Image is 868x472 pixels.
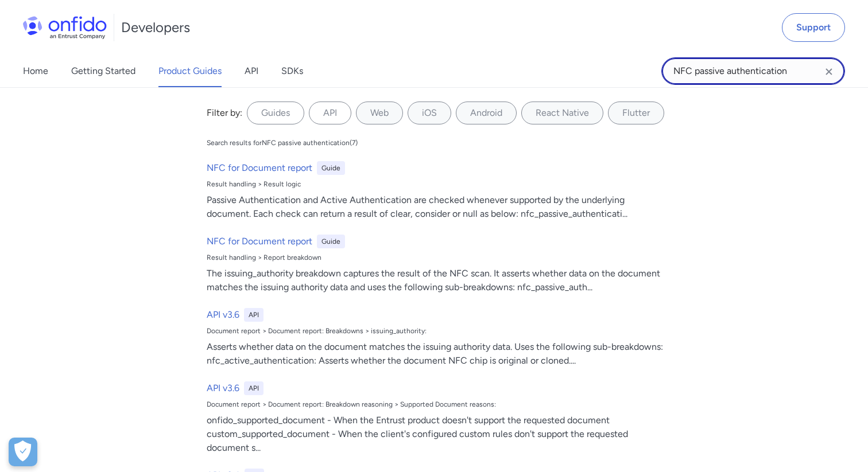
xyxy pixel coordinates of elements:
a: NFC for Document reportGuideResult handling > Report breakdownThe issuing_authority breakdown cap... [202,230,675,299]
a: Getting Started [71,55,135,87]
label: Flutter [608,102,664,124]
img: Onfido Logo [23,16,107,39]
div: Passive Authentication and Active Authentication are checked whenever supported by the underlying... [207,193,671,221]
div: Document report > Document report: Breakdowns > issuing_authority: [207,326,671,336]
div: Asserts whether data on the document matches the issuing authority data. Uses the following sub-b... [207,340,671,368]
h6: NFC for Document report [207,161,312,175]
label: React Native [521,102,603,124]
div: Search results for NFC passive authentication ( 7 ) [207,138,358,147]
div: Guide [317,235,345,248]
label: Web [356,102,403,124]
a: API v3.6APIDocument report > Document report: Breakdowns > issuing_authority:Asserts whether data... [202,303,675,372]
h6: NFC for Document report [207,235,312,248]
svg: Clear search field button [822,65,836,79]
button: Open Preferences [9,438,37,466]
h6: API v3.6 [207,381,239,395]
a: SDKs [281,55,303,87]
a: API [245,55,258,87]
div: Result handling > Result logic [207,180,671,189]
label: iOS [408,102,451,124]
div: Filter by: [207,106,242,120]
div: Guide [317,161,345,175]
a: Support [782,13,845,42]
label: Android [456,102,517,124]
a: API v3.6APIDocument report > Document report: Breakdown reasoning > Supported Document reasons:on... [202,377,675,459]
div: The issuing_authority breakdown captures the result of the NFC scan. It asserts whether data on t... [207,267,671,294]
label: Guides [247,102,304,124]
label: API [309,102,351,124]
div: API [244,381,263,395]
input: Onfido search input field [661,57,845,85]
h6: API v3.6 [207,308,239,322]
a: Home [23,55,48,87]
div: Result handling > Report breakdown [207,253,671,262]
div: Cookie Preferences [9,438,37,466]
div: onfido_supported_document - When the Entrust product doesn't support the requested document custo... [207,414,671,455]
a: Product Guides [158,55,222,87]
div: Document report > Document report: Breakdown reasoning > Supported Document reasons: [207,400,671,409]
h1: Developers [121,18,190,37]
a: NFC for Document reportGuideResult handling > Result logicPassive Authentication and Active Authe... [202,157,675,225]
div: API [244,308,263,322]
